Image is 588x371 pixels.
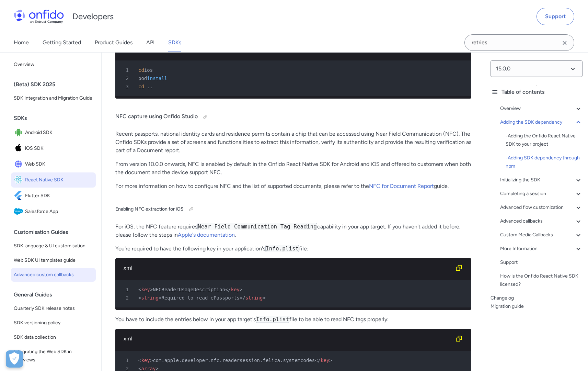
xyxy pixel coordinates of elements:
a: Advanced callbacks [500,217,583,225]
div: Adding the SDK dependency [500,118,583,126]
img: IconSalesforce App [14,207,25,216]
p: From version 10.0.0 onwards, NFC is enabled by default in the Onfido React Native SDK for Android... [115,160,471,177]
span: </ [225,287,231,292]
span: NFCReaderUsageDescription [153,287,225,292]
a: Migration guide [491,302,583,311]
div: How is the Onfido React Native SDK licensed? [500,272,583,289]
img: IconiOS SDK [14,144,25,153]
a: SDK Integration and Migration Guide [11,91,96,105]
span: < [138,358,141,363]
div: Customisation Guides [14,225,99,239]
span: key [141,287,150,292]
a: IconWeb SDKWeb SDK [11,157,96,172]
span: </ [240,295,245,301]
a: SDKs [168,33,181,52]
span: < [138,295,141,301]
div: Initializing the SDK [500,176,583,184]
a: Overview [500,104,583,113]
a: Advanced flow customization [500,203,583,212]
span: cd [138,67,144,73]
p: You're required to have the following key in your application's file: [115,245,471,253]
p: For more information on how to configure NFC and the list of supported documents, please refer to... [115,182,471,190]
div: - Adding SDK dependency through npm [506,154,583,170]
span: Salesforce App [25,207,93,216]
a: IconSalesforce AppSalesforce App [11,204,96,219]
code: Info.plist [265,245,299,252]
a: Product Guides [95,33,132,52]
a: NFC for Document Report [369,183,434,189]
a: Custom Media Callbacks [500,231,583,239]
a: Integrating the Web SDK in webviews [11,345,96,367]
span: iOS SDK [25,144,93,153]
a: Completing a session [500,190,583,198]
span: Web SDK UI templates guide [14,256,93,265]
a: IconFlutter SDKFlutter SDK [11,188,96,203]
h1: Developers [72,11,114,22]
code: Info.plist [256,316,289,323]
span: Advanced custom callbacks [14,271,93,279]
span: > [240,287,242,292]
a: Advanced custom callbacks [11,268,96,282]
h4: NFC capture using Onfido Studio [115,111,471,122]
a: Home [14,33,29,52]
img: Onfido Logo [14,10,64,23]
span: SDK versioning policy [14,319,93,327]
span: SDK Integration and Migration Guide [14,94,93,102]
span: 2 [118,294,134,302]
div: - Adding the Onfido React Native SDK to your project [506,132,583,148]
span: Quarterly SDK release notes [14,304,93,313]
span: install [147,76,167,81]
p: Recent passports, national identity cards and residence permits contain a chip that can be access... [115,130,471,155]
span: </ [315,358,321,363]
span: 1 [118,285,134,294]
a: Getting Started [43,33,81,52]
a: SDK data collection [11,330,96,344]
span: cd [138,84,144,89]
span: 1 [118,356,134,364]
button: Copy code snippet button [452,261,466,275]
span: Overview [14,60,93,69]
span: string [245,295,263,301]
span: > [263,295,265,301]
a: Web SDK UI templates guide [11,254,96,267]
p: For iOS, the NFC feature requires capability in your app target. If you haven't added it before, ... [115,223,471,239]
span: Integrating the Web SDK in webviews [14,348,93,364]
span: .. [147,84,153,89]
span: key [231,287,240,292]
div: xml [124,264,452,272]
code: Near Field Communication Tag Reading [197,223,317,230]
span: pod [138,76,147,81]
h5: Enabling NFC extraction for iOS [115,204,471,215]
span: key [141,358,150,363]
span: Required to read ePassports [161,295,240,301]
div: Table of contents [491,88,583,96]
a: -Adding SDK dependency through npm [506,154,583,170]
a: SDK language & UI customisation [11,239,96,253]
a: -Adding the Onfido React Native SDK to your project [506,132,583,148]
p: You have to include the entries below in your app target's file to be able to read NFC tags prope... [115,315,471,324]
a: More Information [500,245,583,253]
a: API [146,33,154,52]
span: 3 [118,82,134,91]
span: > [159,295,161,301]
div: General Guides [14,288,99,302]
a: Quarterly SDK release notes [11,302,96,315]
img: IconReact Native SDK [14,175,25,185]
span: 2 [118,74,134,82]
a: IconReact Native SDKReact Native SDK [11,172,96,188]
span: string [141,295,159,301]
a: Support [500,258,583,267]
span: key [321,358,329,363]
a: Changelog [491,294,583,302]
input: Onfido search input field [464,34,574,51]
svg: Clear search field button [561,39,569,47]
span: Android SDK [25,128,93,137]
span: 1 [118,66,134,74]
span: Web SDK [25,159,93,169]
a: Support [537,8,574,25]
